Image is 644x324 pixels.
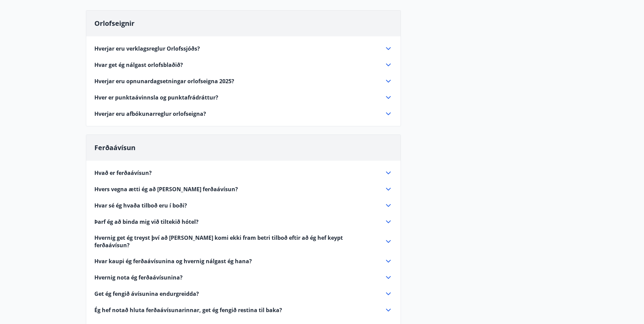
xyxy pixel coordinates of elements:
span: Þarf ég að binda mig við tiltekið hótel? [94,218,199,226]
span: Ferðaávísun [94,143,135,152]
span: Hvað er ferðaávísun? [94,169,152,177]
div: Hverjar eru opnunardagsetningar orlofseigna 2025? [94,77,392,85]
div: Hverjar eru afbókunarreglur orlofseigna? [94,110,392,118]
div: Hvernig get ég treyst því að [PERSON_NAME] komi ekki fram betri tilboð eftir að ég hef keypt ferð... [94,234,392,249]
div: Þarf ég að binda mig við tiltekið hótel? [94,218,392,226]
span: Hvar kaupi ég ferðaávísunina og hvernig nálgast ég hana? [94,257,252,265]
div: Hver er punktaávinnsla og punktafrádráttur? [94,93,392,102]
div: Hvers vegna ætti ég að [PERSON_NAME] ferðaávísun? [94,185,392,193]
div: Hvar get ég nálgast orlofsblaðið? [94,61,392,69]
div: Hverjar eru verklagsreglur Orlofssjóðs? [94,44,392,53]
span: Hvernig nota ég ferðaávísunina? [94,274,183,281]
span: Hvers vegna ætti ég að [PERSON_NAME] ferðaávísun? [94,185,238,193]
div: Hvernig nota ég ferðaávísunina? [94,273,392,282]
span: Hverjar eru afbókunarreglur orlofseigna? [94,110,206,118]
span: Get ég fengið ávísunina endurgreidda? [94,290,199,298]
span: Hvar sé ég hvaða tilboð eru í boði? [94,202,187,209]
div: Hvað er ferðaávísun? [94,169,392,177]
div: Hvar kaupi ég ferðaávísunina og hvernig nálgast ég hana? [94,257,392,265]
div: Hvar sé ég hvaða tilboð eru í boði? [94,201,392,210]
span: Hverjar eru opnunardagsetningar orlofseigna 2025? [94,77,234,85]
span: Hvernig get ég treyst því að [PERSON_NAME] komi ekki fram betri tilboð eftir að ég hef keypt ferð... [94,234,376,249]
span: Hvar get ég nálgast orlofsblaðið? [94,61,183,69]
span: Ég hef notað hluta ferðaávísunarinnar, get ég fengið restina til baka? [94,306,282,314]
div: Ég hef notað hluta ferðaávísunarinnar, get ég fengið restina til baka? [94,306,392,314]
span: Hverjar eru verklagsreglur Orlofssjóðs? [94,45,200,52]
div: Get ég fengið ávísunina endurgreidda? [94,290,392,298]
span: Hver er punktaávinnsla og punktafrádráttur? [94,94,218,101]
span: Orlofseignir [94,19,134,28]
